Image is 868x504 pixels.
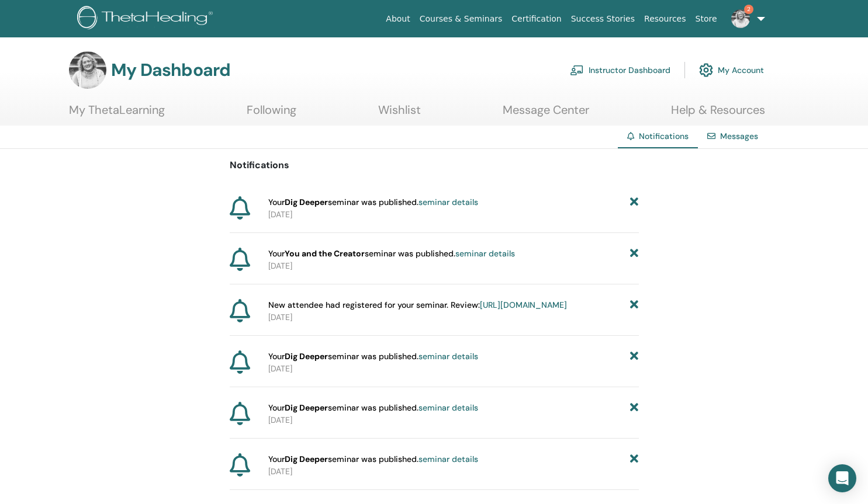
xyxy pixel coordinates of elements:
a: seminar details [455,248,515,259]
strong: Dig Deeper [285,197,328,207]
img: logo.png [77,6,217,32]
p: [DATE] [268,465,639,478]
span: 2 [744,5,753,14]
strong: Dig Deeper [285,402,328,413]
span: Notifications [639,131,689,141]
strong: Dig Deeper [285,351,328,362]
a: seminar details [419,351,478,362]
span: Your seminar was published. [268,402,478,414]
a: Messages [720,131,758,141]
p: [DATE] [268,311,639,324]
a: seminar details [419,197,478,207]
a: Certification [507,8,566,30]
span: New attendee had registered for your seminar. Review: [268,299,567,311]
a: seminar details [419,454,478,464]
img: default.jpg [731,9,750,28]
a: Wishlist [378,103,421,126]
p: Notifications [230,158,639,172]
a: My ThetaLearning [69,103,165,126]
p: [DATE] [268,363,639,375]
p: [DATE] [268,414,639,426]
a: Help & Resources [671,103,765,126]
a: About [381,8,414,30]
h3: My Dashboard [111,60,230,81]
img: chalkboard-teacher.svg [570,65,584,75]
div: Open Intercom Messenger [828,464,856,492]
span: Your seminar was published. [268,196,478,208]
a: seminar details [419,402,478,413]
p: [DATE] [268,208,639,221]
p: [DATE] [268,260,639,272]
a: Store [691,8,722,30]
img: default.jpg [69,51,106,89]
a: Instructor Dashboard [570,57,670,83]
a: Message Center [503,103,589,126]
a: Following [247,103,296,126]
a: My Account [699,57,764,83]
span: Your seminar was published. [268,350,478,363]
span: Your seminar was published. [268,248,515,260]
strong: You and the Creator [285,248,365,259]
img: cog.svg [699,60,713,80]
span: Your seminar was published. [268,453,478,465]
a: Courses & Seminars [415,8,507,30]
strong: Dig Deeper [285,454,328,464]
a: [URL][DOMAIN_NAME] [480,300,567,310]
a: Success Stories [566,8,639,30]
a: Resources [639,8,691,30]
